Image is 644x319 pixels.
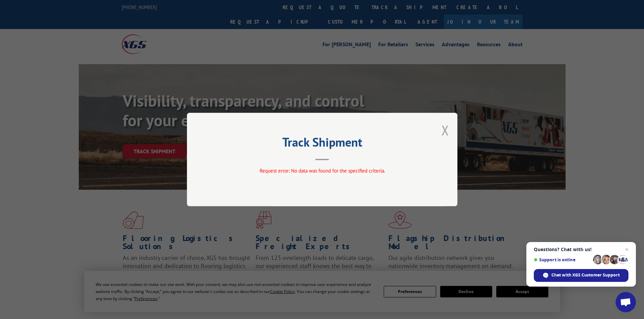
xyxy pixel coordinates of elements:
[259,167,385,174] span: Request error: No data was found for the specified criteria.
[534,247,628,252] span: Questions? Chat with us!
[616,292,636,312] div: Open chat
[534,257,591,262] span: Support is online
[623,245,631,254] span: Close chat
[534,269,628,282] div: Chat with XGS Customer Support
[551,272,620,278] span: Chat with XGS Customer Support
[442,121,449,139] button: Close modal
[221,137,424,150] h2: Track Shipment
